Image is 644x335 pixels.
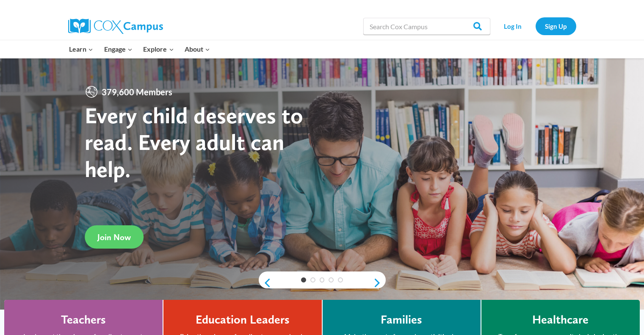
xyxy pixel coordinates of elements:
[85,225,144,249] a: Join Now
[329,277,334,282] a: 4
[196,313,290,327] h4: Education Leaders
[68,19,163,34] img: Cox Campus
[98,85,176,99] span: 379,600 Members
[495,17,576,35] nav: Secondary Navigation
[104,44,133,55] span: Engage
[338,277,343,282] a: 5
[85,102,303,183] strong: Every child deserves to read. Every adult can help.
[301,277,306,282] a: 1
[259,278,271,288] a: previous
[64,40,216,58] nav: Primary Navigation
[259,274,386,291] div: content slider buttons
[495,17,531,35] a: Log In
[143,44,174,55] span: Explore
[185,44,210,55] span: About
[381,313,422,327] h4: Families
[61,313,106,327] h4: Teachers
[310,277,315,282] a: 2
[320,277,325,282] a: 3
[97,232,131,242] span: Join Now
[373,278,386,288] a: next
[363,18,490,35] input: Search Cox Campus
[69,44,93,55] span: Learn
[536,17,576,35] a: Sign Up
[532,313,589,327] h4: Healthcare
